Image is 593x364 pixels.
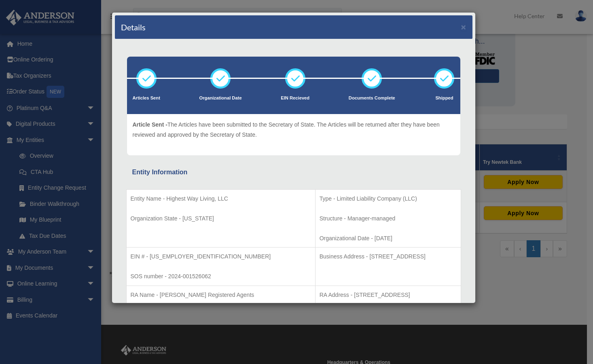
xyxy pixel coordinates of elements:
[133,94,160,102] p: Articles Sent
[320,290,457,300] p: RA Address - [STREET_ADDRESS]
[131,214,311,224] p: Organization State - [US_STATE]
[434,94,454,102] p: Shipped
[131,271,311,281] p: SOS number - 2024-001526062
[320,252,457,262] p: Business Address - [STREET_ADDRESS]
[320,194,457,204] p: Type - Limited Liability Company (LLC)
[199,94,242,102] p: Organizational Date
[281,94,309,102] p: EIN Recieved
[320,214,457,224] p: Structure - Manager-managed
[320,233,457,243] p: Organizational Date - [DATE]
[132,167,455,178] div: Entity Information
[131,290,311,300] p: RA Name - [PERSON_NAME] Registered Agents
[133,121,167,128] span: Article Sent -
[131,194,311,204] p: Entity Name - Highest Way Living, LLC
[349,94,395,102] p: Documents Complete
[133,120,455,140] p: The Articles have been submitted to the Secretary of State. The Articles will be returned after t...
[131,252,311,262] p: EIN # - [US_EMPLOYER_IDENTIFICATION_NUMBER]
[121,21,146,33] h4: Details
[461,23,466,31] button: ×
